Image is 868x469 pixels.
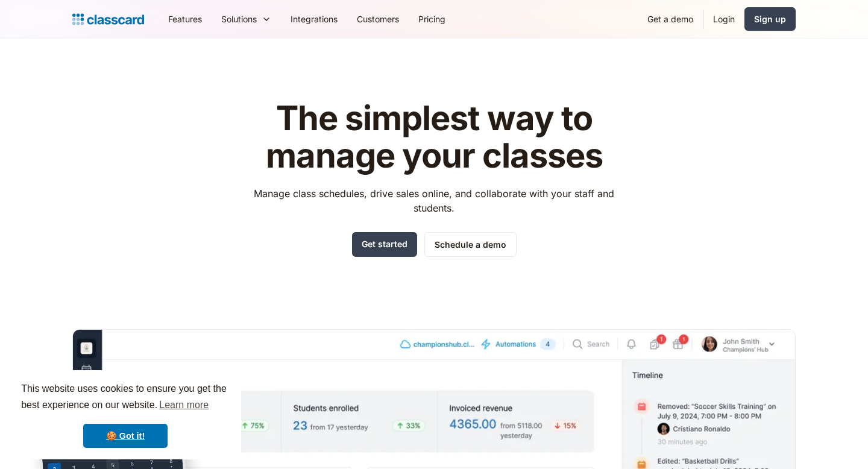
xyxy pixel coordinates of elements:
[83,424,168,448] a: dismiss cookie message
[347,5,409,33] a: Customers
[281,5,347,33] a: Integrations
[212,5,281,33] div: Solutions
[243,186,626,215] p: Manage class schedules, drive sales online, and collaborate with your staff and students.
[157,396,210,414] a: learn more about cookies
[221,13,257,25] div: Solutions
[703,5,744,33] a: Login
[638,5,703,33] a: Get a demo
[243,100,626,174] h1: The simplest way to manage your classes
[159,5,212,33] a: Features
[754,13,786,25] div: Sign up
[21,382,230,414] span: This website uses cookies to ensure you get the best experience on our website.
[424,232,517,257] a: Schedule a demo
[409,5,455,33] a: Pricing
[10,370,241,459] div: cookieconsent
[352,232,417,257] a: Get started
[72,11,144,28] a: home
[744,7,796,31] a: Sign up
